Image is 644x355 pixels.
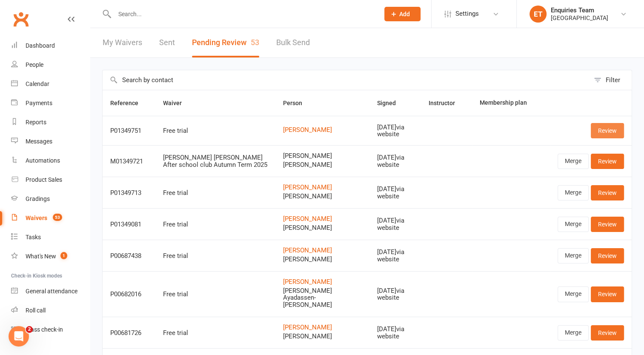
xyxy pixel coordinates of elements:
div: P00682016 [110,291,148,298]
a: Class kiosk mode [11,320,90,339]
a: Merge [558,248,589,263]
div: General attendance [26,288,77,295]
iframe: Intercom live chat [9,326,29,346]
span: [PERSON_NAME] [283,161,362,169]
a: [PERSON_NAME] [283,324,362,331]
div: Waivers [26,215,47,221]
div: Dashboard [26,42,55,49]
span: [PERSON_NAME] Ayadassen-[PERSON_NAME] [283,287,362,309]
a: My Waivers [103,28,142,57]
div: Roll call [26,307,46,314]
a: Review [591,217,624,232]
a: [PERSON_NAME] [283,247,362,254]
div: Free trial [163,221,268,228]
div: [DATE] via website [377,154,413,168]
span: 53 [251,38,259,47]
a: Merge [558,325,589,341]
a: Merge [558,154,589,169]
a: Tasks [11,228,90,247]
a: Merge [558,185,589,200]
div: P01349713 [110,189,148,197]
span: 2 [26,326,33,333]
div: ET [530,6,547,23]
div: [GEOGRAPHIC_DATA] [551,14,608,22]
div: Free trial [163,189,268,197]
div: [DATE] via website [377,217,413,231]
div: P01349751 [110,127,148,135]
div: What's New [26,253,56,260]
span: 1 [60,252,67,259]
div: P00681726 [110,329,148,337]
span: [PERSON_NAME] [283,224,362,232]
span: Instructor [429,100,464,106]
div: Tasks [26,234,41,240]
a: Calendar [11,74,90,94]
span: Reference [110,100,148,106]
span: [PERSON_NAME] [283,193,362,200]
a: Payments [11,94,90,113]
span: Waiver [163,100,191,106]
a: [PERSON_NAME] [283,126,362,134]
div: Calendar [26,80,49,87]
span: Add [399,11,410,17]
div: Class check-in [26,326,63,333]
div: Reports [26,119,46,126]
div: Messages [26,138,52,145]
a: Gradings [11,189,90,209]
div: Free trial [163,329,268,337]
div: P00687438 [110,252,148,260]
span: [PERSON_NAME] [283,333,362,340]
a: General attendance kiosk mode [11,282,90,301]
a: Review [591,185,624,200]
a: Review [591,286,624,302]
span: 53 [53,214,62,221]
div: [DATE] via website [377,249,413,263]
button: Instructor [429,98,464,108]
div: Free trial [163,291,268,298]
div: [DATE] via website [377,186,413,200]
div: Product Sales [26,176,62,183]
div: M01349721 [110,158,148,165]
a: Review [591,325,624,341]
a: Sent [159,28,175,57]
a: Messages [11,132,90,151]
span: [PERSON_NAME] [283,152,362,160]
a: Reports [11,113,90,132]
span: [PERSON_NAME] [283,256,362,263]
button: Waiver [163,98,191,108]
a: [PERSON_NAME] [283,184,362,191]
a: Automations [11,151,90,170]
a: Clubworx [10,9,31,30]
a: Merge [558,286,589,302]
div: Free trial [163,127,268,135]
a: Product Sales [11,170,90,189]
a: Waivers 53 [11,209,90,228]
button: Add [384,7,421,21]
button: Reference [110,98,148,108]
a: [PERSON_NAME] [283,278,362,286]
div: Free trial [163,252,268,260]
span: Settings [455,4,479,23]
a: [PERSON_NAME] [283,215,362,223]
div: Payments [26,100,52,106]
div: [PERSON_NAME] [PERSON_NAME] After school club Autumn Term 2025 [163,154,268,168]
a: Review [591,248,624,263]
a: Review [591,123,624,138]
a: Review [591,154,624,169]
span: Signed [377,100,405,106]
div: People [26,61,43,68]
input: Search... [112,8,373,20]
div: Enquiries Team [551,6,608,14]
a: Roll call [11,301,90,320]
span: Person [283,100,312,106]
button: Signed [377,98,405,108]
a: What's New1 [11,247,90,266]
div: [DATE] via website [377,287,413,301]
input: Search by contact [103,70,590,90]
div: P01349081 [110,221,148,228]
div: [DATE] via website [377,124,413,138]
div: Automations [26,157,60,164]
button: Filter [590,70,632,90]
a: Merge [558,217,589,232]
div: Filter [606,75,620,85]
